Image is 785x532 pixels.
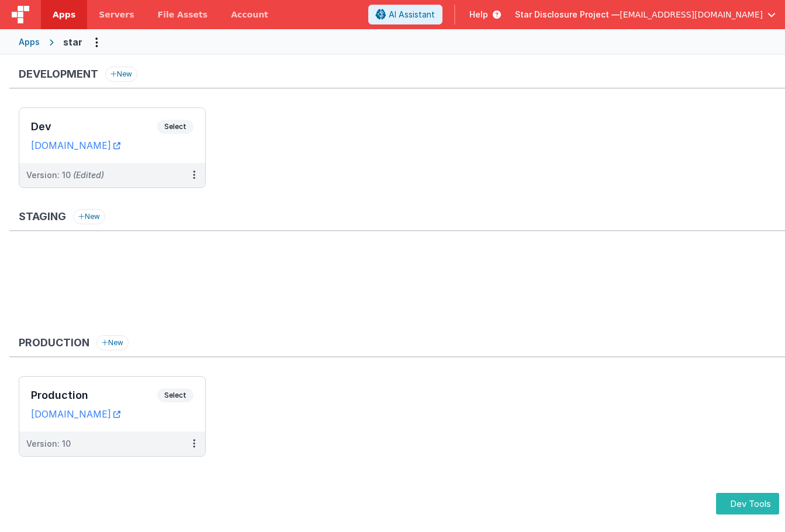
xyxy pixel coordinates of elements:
div: Apps [19,36,40,48]
button: New [73,209,105,224]
h3: Development [19,68,98,80]
div: Version: 10 [26,438,71,450]
span: Servers [99,9,134,20]
button: Options [87,33,106,51]
h3: Production [31,390,157,401]
span: Select [157,120,193,134]
a: [DOMAIN_NAME] [31,408,120,420]
button: Dev Tools [716,493,779,514]
button: AI Assistant [368,5,442,25]
span: Help [469,9,488,20]
span: AI Assistant [389,9,435,20]
button: Star Disclosure Project — [EMAIL_ADDRESS][DOMAIN_NAME] [515,9,776,20]
div: star [63,35,82,49]
h3: Dev [31,121,157,133]
span: Star Disclosure Project — [515,9,620,20]
button: New [96,335,129,350]
span: File Assets [158,9,208,20]
span: [EMAIL_ADDRESS][DOMAIN_NAME] [620,9,763,20]
span: (Edited) [73,170,104,180]
h3: Staging [19,211,66,222]
span: Select [157,388,193,402]
button: New [105,67,137,82]
div: Version: 10 [26,169,104,181]
h3: Production [19,337,89,349]
span: Apps [53,9,75,20]
a: [DOMAIN_NAME] [31,140,120,151]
